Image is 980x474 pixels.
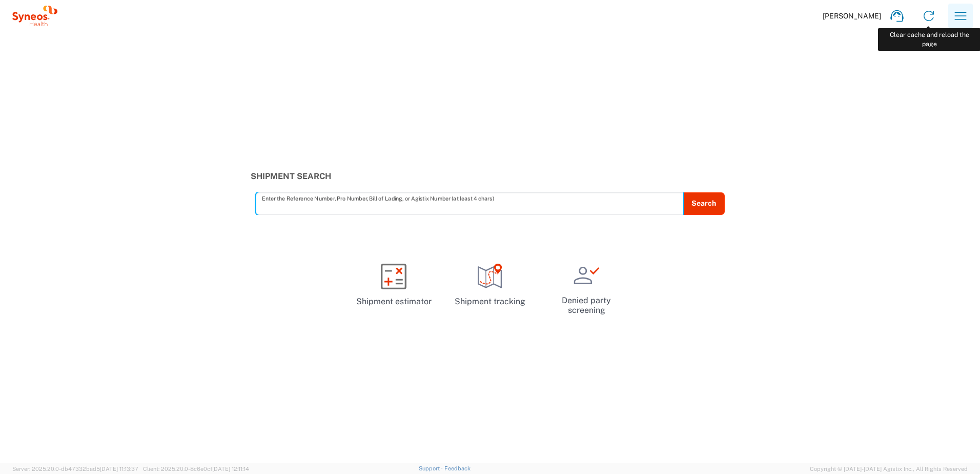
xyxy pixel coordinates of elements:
[683,192,725,215] button: Search
[444,465,471,471] a: Feedback
[542,254,630,324] a: Denied party screening
[143,466,249,472] span: Client: 2025.20.0-8c6e0cf
[350,254,438,316] a: Shipment estimator
[823,11,881,21] span: [PERSON_NAME]
[419,465,444,471] a: Support
[212,466,249,472] span: [DATE] 12:11:14
[810,464,968,473] span: Copyright © [DATE]-[DATE] Agistix Inc., All Rights Reserved
[446,254,534,316] a: Shipment tracking
[100,466,138,472] span: [DATE] 11:13:37
[12,466,138,472] span: Server: 2025.20.0-db47332bad5
[251,171,730,181] h3: Shipment Search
